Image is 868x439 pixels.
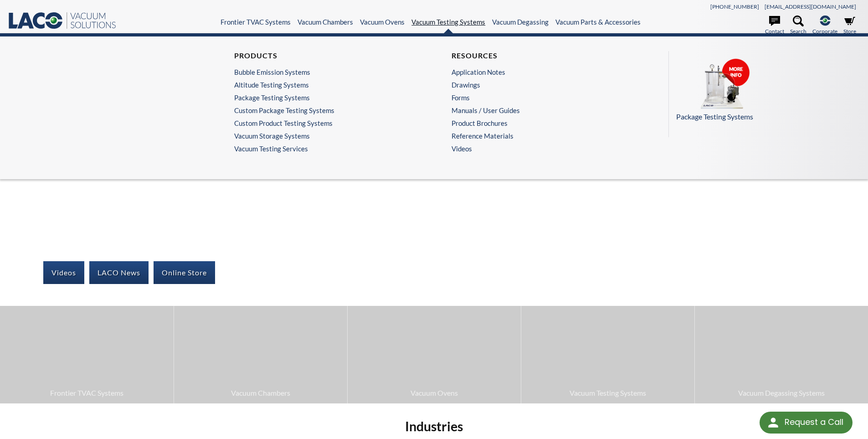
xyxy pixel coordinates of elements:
a: Vacuum Parts & Accessories [555,18,641,26]
img: round button [766,415,781,430]
a: Product Brochures [452,119,629,127]
a: Vacuum Testing Systems [411,18,485,26]
h4: Resources [452,51,629,61]
a: Vacuum Ovens [348,306,521,403]
p: Package Testing Systems [676,111,851,123]
a: Vacuum Ovens [360,18,405,26]
a: [PHONE_NUMBER] [710,3,759,10]
a: Custom Package Testing Systems [234,106,412,114]
a: Frontier TVAC Systems [221,18,291,26]
a: Reference Materials [452,132,629,140]
a: Custom Product Testing Systems [234,119,412,127]
span: Vacuum Ovens [352,387,516,399]
a: Manuals / User Guides [452,106,629,114]
a: Package Testing Systems [234,93,412,102]
a: Vacuum Chambers [174,306,347,403]
span: Frontier TVAC Systems [5,387,169,399]
a: Search [790,15,806,36]
span: Corporate [812,27,837,36]
a: Drawings [452,81,629,89]
a: Vacuum Degassing [492,18,549,26]
a: Application Notes [452,68,629,76]
span: Vacuum Chambers [179,387,343,399]
a: Bubble Emission Systems [234,68,412,76]
a: Videos [43,261,84,284]
a: Altitude Testing Systems [234,81,412,89]
a: Videos [452,145,634,153]
span: Vacuum Degassing Systems [699,387,863,399]
img: BUBBLE.png [676,58,767,109]
a: Vacuum Testing Services [234,145,416,153]
h4: Products [234,51,412,61]
a: Contact [765,15,784,36]
div: Request a Call [760,412,853,434]
a: Forms [452,93,629,102]
span: Vacuum Testing Systems [526,387,690,399]
div: Request a Call [785,412,843,433]
a: [EMAIL_ADDRESS][DOMAIN_NAME] [765,3,856,10]
a: Online Store [154,261,215,284]
a: Vacuum Storage Systems [234,132,412,140]
h2: Industries [186,418,683,435]
a: Store [843,15,856,36]
a: LACO News [89,261,149,284]
a: Vacuum Chambers [298,18,353,26]
a: Vacuum Testing Systems [521,306,694,403]
a: Package Testing Systems [676,58,851,123]
a: Vacuum Degassing Systems [695,306,868,403]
